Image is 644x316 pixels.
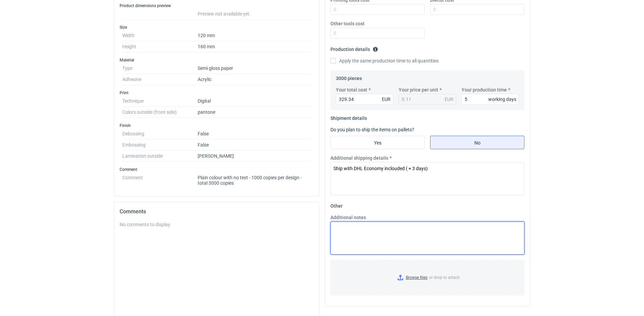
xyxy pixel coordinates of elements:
legend: Shipment details [330,113,367,121]
h3: Print [120,90,314,96]
dd: Acrylic [198,74,311,85]
dd: [PERSON_NAME] [198,151,311,162]
textarea: Ship with DHL Economy inclouded ( + 3 days) [330,162,524,195]
h3: Material [120,57,314,63]
label: or drop to attach [331,260,524,295]
h2: Comments [120,208,314,216]
span: Preview not available yet. [198,11,251,17]
label: No [430,136,524,149]
dt: Type [122,63,198,74]
div: EUR [445,96,453,103]
dt: Embossing [122,139,198,151]
dd: False [198,128,311,139]
dd: Semi gloss paper [198,63,311,74]
label: Other tools cost [330,20,365,27]
label: Your total cost [336,86,367,93]
dd: pantone [198,107,311,118]
label: Additional shipping details [330,155,388,161]
legend: 3000 pieces [336,73,362,81]
label: Apply the same production time to all quantities [330,57,439,64]
label: Your production time [462,86,507,93]
div: EUR [382,96,391,103]
input: 0 [462,94,519,105]
div: No comments to display [120,221,314,228]
input: 0 [330,28,425,38]
dd: Digital [198,96,311,107]
input: 0 [336,94,393,105]
dt: Debossing [122,128,198,139]
dt: Colors outside (front side) [122,107,198,118]
h3: Product dimensions preview [120,3,314,8]
dd: 120 mm [198,30,311,41]
dt: Width [122,30,198,41]
label: Yes [330,136,425,149]
h3: Finish [120,123,314,128]
label: Additional notes [330,214,366,221]
legend: Other [330,201,343,209]
dt: Comment [122,172,198,186]
legend: Production details [330,44,378,52]
dd: Plain colour with no text - 1000 copies per design - total 3000 copies [198,172,311,186]
div: working days [488,96,516,103]
dt: Adhesive [122,74,198,85]
label: Do you plan to ship the items on pallets? [330,127,414,132]
dd: 160 mm [198,41,311,52]
h3: Comment [120,167,314,172]
label: Your price per unit [399,86,438,93]
dt: Height [122,41,198,52]
dt: Lamination outside [122,151,198,162]
dd: False [198,139,311,151]
input: 0 [330,4,425,15]
input: 0 [430,4,524,15]
dt: Technique [122,96,198,107]
h3: Size [120,25,314,30]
